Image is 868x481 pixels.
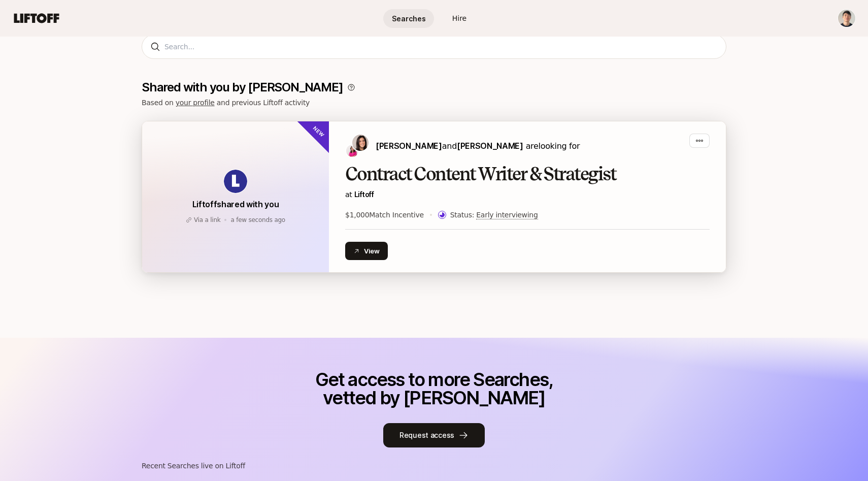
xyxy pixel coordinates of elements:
[376,139,580,153] p: are looking for
[194,215,220,225] p: Via a link
[345,164,710,184] h2: Contract Content Writer & Strategist
[457,141,523,151] span: [PERSON_NAME]
[192,199,279,209] span: Liftoff shared with you
[838,10,855,27] img: Kyum Kim
[345,188,710,201] p: at
[230,216,285,223] span: August 18, 2025 11:52am
[392,13,426,24] span: Searches
[352,135,369,151] img: Eleanor Morgan
[383,423,485,447] button: Request access
[476,211,538,219] span: Early interviewing
[434,9,485,28] a: Hire
[452,13,466,24] span: Hire
[376,141,442,151] span: [PERSON_NAME]
[345,242,388,260] button: View
[310,370,558,407] p: Get access to more Searches, vetted by [PERSON_NAME]
[142,460,726,472] p: Recent Searches live on Liftoff
[224,170,247,193] img: avatar-url
[142,97,726,109] p: Based on and previous Liftoff activity
[346,145,358,157] img: Emma Frane
[142,80,343,94] p: Shared with you by [PERSON_NAME]
[164,41,718,53] input: Search...
[383,9,434,28] a: Searches
[345,209,424,221] p: $1,000 Match Incentive
[354,190,374,199] span: Liftoff
[296,104,346,154] div: New
[838,9,856,27] button: Kyum Kim
[442,141,523,151] span: and
[450,209,538,221] p: Status:
[176,99,215,107] a: your profile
